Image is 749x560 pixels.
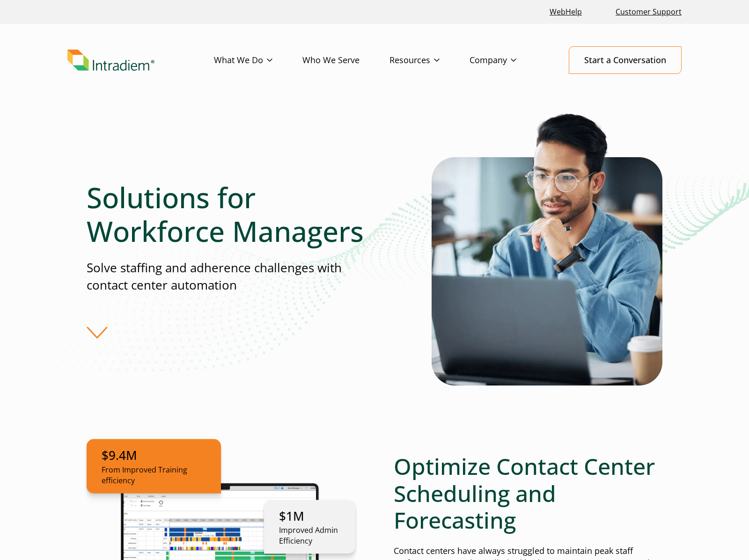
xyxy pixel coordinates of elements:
a: Link opens in a new window [546,2,586,22]
p: Solve staffing and adherence challenges with contact center automation [87,259,374,294]
h1: Solutions for Workforce Managers [87,181,374,248]
a: Who We Serve [302,47,389,74]
a: Resources [389,47,470,74]
a: Customer Support [612,2,685,22]
p: $1M [279,507,340,524]
a: Start a Conversation [569,46,682,74]
p: Improved Admin Efficiency [279,525,340,546]
p: From Improved Training efficiency [102,464,206,486]
img: automated workforce management male looking at laptop computer [432,111,662,385]
img: Intradiem [67,50,154,71]
a: Company [470,47,546,74]
p: $9.4M [102,447,206,464]
a: Link to homepage of Intradiem [67,50,214,71]
h2: Optimize Contact Center Scheduling and Forecasting [394,453,662,534]
a: What We Do [214,47,302,74]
